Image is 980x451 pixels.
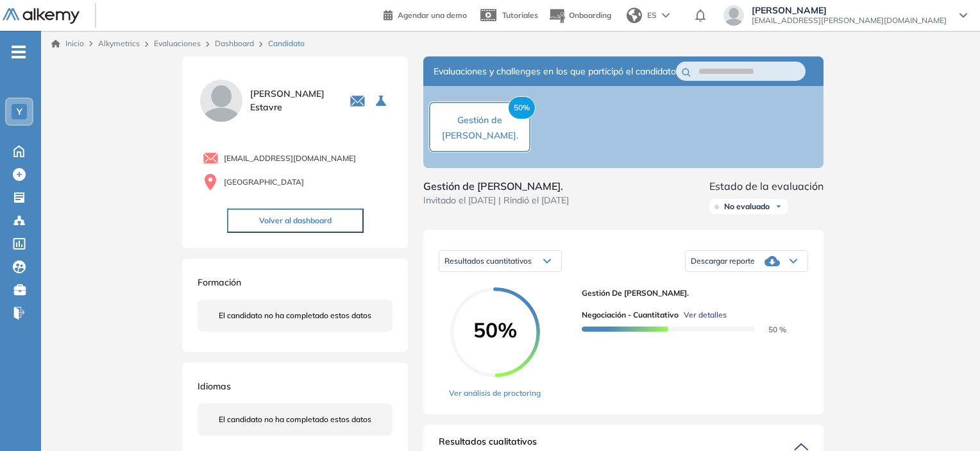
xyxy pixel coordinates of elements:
span: Resultados cuantitativos [444,256,532,266]
span: [GEOGRAPHIC_DATA] [224,176,304,188]
span: ES [647,10,657,21]
span: Evaluaciones y challenges en los que participó el candidato [434,65,676,78]
span: Idiomas [198,380,231,392]
a: Ver análisis de proctoring [449,387,541,399]
span: Negociación - Cuantitativo [582,309,679,321]
span: No evaluado [724,201,770,212]
button: Onboarding [548,2,611,30]
a: Agendar una demo [384,6,467,22]
span: Tutoriales [502,10,538,20]
a: Inicio [51,38,84,49]
img: Ícono de flecha [775,203,782,210]
span: Gestión de [PERSON_NAME]. [423,178,569,194]
span: [PERSON_NAME] Estavre [250,87,334,114]
span: Descargar reporte [691,256,755,266]
iframe: Chat Widget [916,389,980,451]
img: Logo [3,8,80,24]
span: Gestión de [PERSON_NAME]. [442,114,518,141]
span: 50% [450,319,540,340]
span: [EMAIL_ADDRESS][DOMAIN_NAME] [224,153,356,164]
div: Widget de chat [916,389,980,451]
span: 50 % [753,325,786,334]
span: [EMAIL_ADDRESS][PERSON_NAME][DOMAIN_NAME] [752,15,947,26]
span: Gestión de [PERSON_NAME]. [582,287,798,299]
span: Formación [198,277,241,288]
span: Estado de la evaluación [709,178,824,194]
span: Ver detalles [684,309,727,321]
img: world [627,8,642,23]
span: Candidato [268,38,305,49]
span: [PERSON_NAME] [752,5,947,15]
span: Onboarding [569,10,611,20]
span: Agendar una demo [398,10,467,20]
a: Dashboard [215,38,254,48]
span: 50% [508,96,536,119]
img: PROFILE_MENU_LOGO_USER [198,77,245,124]
span: Invitado el [DATE] | Rindió el [DATE] [423,194,569,207]
button: Ver detalles [679,309,727,321]
i: - [12,51,26,53]
button: Volver al dashboard [227,208,364,233]
span: El candidato no ha completado estos datos [219,414,371,425]
span: Alkymetrics [98,38,140,48]
a: Evaluaciones [154,38,201,48]
img: arrow [662,13,670,18]
span: El candidato no ha completado estos datos [219,310,371,321]
span: Y [17,106,22,117]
